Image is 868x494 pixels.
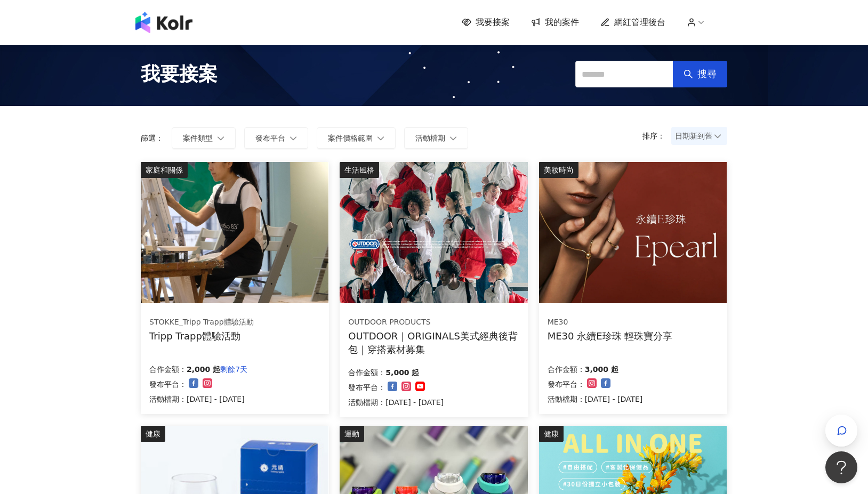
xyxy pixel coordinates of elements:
[135,12,192,33] img: logo
[348,396,444,409] p: 活動檔期：[DATE] - [DATE]
[539,162,727,303] img: ME30 永續E珍珠 系列輕珠寶
[548,393,643,406] p: 活動檔期：[DATE] - [DATE]
[149,378,187,391] p: 發布平台：
[642,132,671,140] p: 排序：
[825,451,857,483] iframe: Help Scout Beacon - Open
[244,127,308,149] button: 發布平台
[697,68,717,80] span: 搜尋
[183,134,213,142] span: 案件類型
[385,366,419,379] p: 5,000 起
[476,17,510,28] span: 我要接案
[255,134,285,142] span: 發布平台
[600,17,665,28] a: 網紅管理後台
[404,127,468,149] button: 活動檔期
[141,61,218,87] span: 我要接案
[673,61,727,87] button: 搜尋
[340,162,379,178] div: 生活風格
[149,329,254,343] div: Tripp Trapp體驗活動
[415,134,445,142] span: 活動檔期
[531,17,579,28] a: 我的案件
[220,363,247,376] p: 剩餘7天
[340,162,527,303] img: 【OUTDOOR】ORIGINALS美式經典後背包M
[187,363,220,376] p: 2,000 起
[172,127,236,149] button: 案件類型
[548,329,673,343] div: ME30 永續E珍珠 輕珠寶分享
[348,317,519,328] div: OUTDOOR PRODUCTS
[149,317,254,328] div: STOKKE_Tripp Trapp體驗活動
[340,426,364,442] div: 運動
[462,17,510,28] a: 我要接案
[141,426,165,442] div: 健康
[348,366,385,379] p: 合作金額：
[141,162,188,178] div: 家庭和關係
[539,426,564,442] div: 健康
[317,127,396,149] button: 案件價格範圍
[585,363,618,376] p: 3,000 起
[539,162,578,178] div: 美妝時尚
[149,393,247,406] p: 活動檔期：[DATE] - [DATE]
[548,363,585,376] p: 合作金額：
[348,381,385,394] p: 發布平台：
[548,317,673,328] div: ME30
[141,162,328,303] img: 坐上tripp trapp、體驗專注繪畫創作
[548,378,585,391] p: 發布平台：
[614,17,665,28] span: 網紅管理後台
[684,69,693,79] span: search
[328,134,373,142] span: 案件價格範圍
[675,128,724,144] span: 日期新到舊
[348,329,519,356] div: OUTDOOR｜ORIGINALS美式經典後背包｜穿搭素材募集
[141,134,163,142] p: 篩選：
[149,363,187,376] p: 合作金額：
[545,17,579,28] span: 我的案件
